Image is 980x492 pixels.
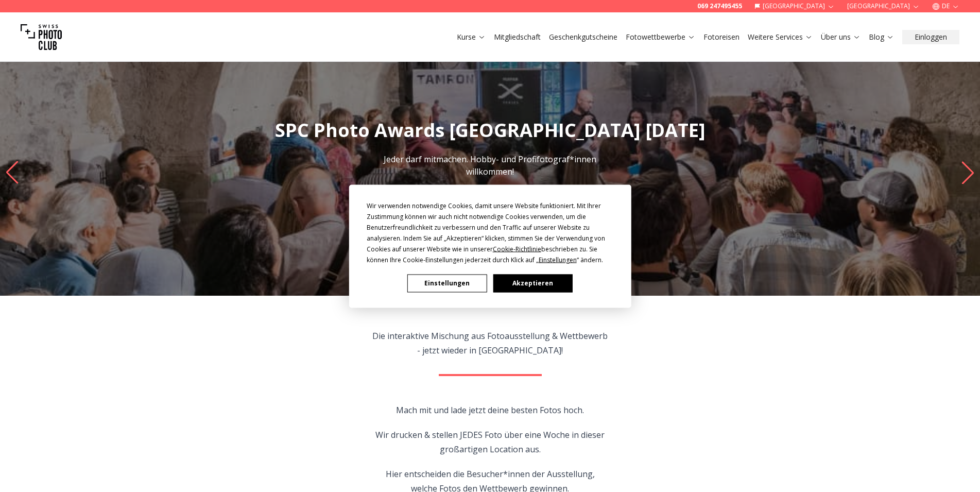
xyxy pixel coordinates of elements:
button: Einstellungen [407,274,487,292]
button: Akzeptieren [493,274,572,292]
span: Cookie-Richtlinie [493,244,541,253]
div: Wir verwenden notwendige Cookies, damit unsere Website funktioniert. Mit Ihrer Zustimmung können ... [367,200,614,265]
div: Cookie Consent Prompt [349,184,631,308]
span: Einstellungen [539,255,577,264]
